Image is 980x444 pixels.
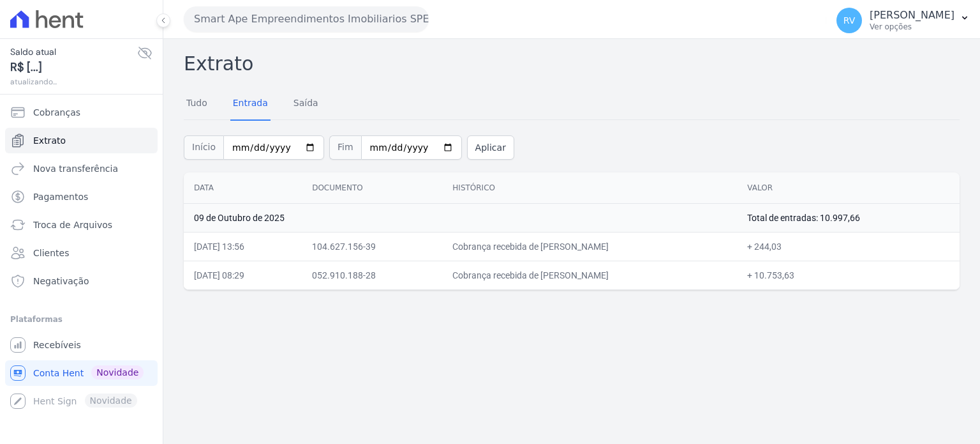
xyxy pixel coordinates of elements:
[737,172,960,204] th: Valor
[184,88,210,121] a: Tudo
[184,261,302,289] td: [DATE] 08:29
[10,312,152,327] div: Plataformas
[184,203,737,232] td: 09 de Outubro de 2025
[10,76,137,88] span: atualizando...
[737,203,960,232] td: Total de entradas: 10.997,66
[10,59,137,76] span: R$ [...]
[184,135,223,160] span: Início
[843,16,856,25] span: RV
[467,135,514,160] button: Aplicar
[33,339,81,351] span: Recebíveis
[442,172,737,204] th: Histórico
[33,190,88,203] span: Pagamentos
[184,49,960,78] h2: Extrato
[870,9,954,22] p: [PERSON_NAME]
[5,156,158,181] a: Nova transferência
[33,134,66,147] span: Extrato
[184,232,302,261] td: [DATE] 13:56
[302,232,442,261] td: 104.627.156-39
[5,184,158,210] a: Pagamentos
[302,172,442,204] th: Documento
[5,128,158,153] a: Extrato
[291,88,321,121] a: Saída
[184,172,302,204] th: Data
[5,240,158,266] a: Clientes
[737,232,960,261] td: + 244,03
[870,22,954,32] p: Ver opções
[5,360,158,386] a: Conta Hent Novidade
[737,261,960,289] td: + 10.753,63
[5,268,158,294] a: Negativação
[10,100,152,414] nav: Sidebar
[33,275,89,287] span: Negativação
[329,135,361,160] span: Fim
[184,6,429,32] button: Smart Ape Empreendimentos Imobiliarios SPE LTDA
[5,212,158,238] a: Troca de Arquivos
[33,162,118,175] span: Nova transferência
[230,88,271,121] a: Entrada
[826,3,980,38] button: RV [PERSON_NAME] Ver opções
[302,261,442,289] td: 052.910.188-28
[33,218,112,231] span: Troca de Arquivos
[5,100,158,125] a: Cobranças
[33,367,84,379] span: Conta Hent
[10,45,137,59] span: Saldo atual
[442,232,737,261] td: Cobrança recebida de [PERSON_NAME]
[442,261,737,289] td: Cobrança recebida de [PERSON_NAME]
[5,332,158,358] a: Recebíveis
[33,106,80,119] span: Cobranças
[33,247,69,259] span: Clientes
[91,365,144,379] span: Novidade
